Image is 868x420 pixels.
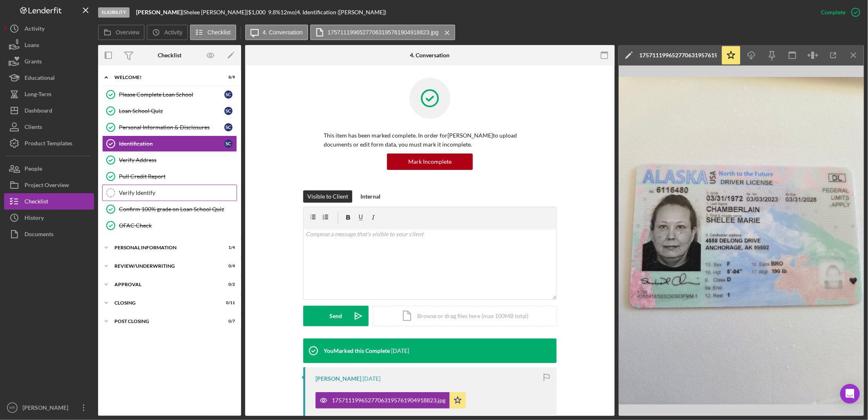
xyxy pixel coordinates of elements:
a: Product Templates [4,135,94,151]
button: Checklist [190,25,236,40]
a: Clients [4,119,94,135]
div: Clients [25,119,42,137]
div: Visible to Client [307,190,348,203]
div: 17571119965277063195761904918823.jpg [639,52,717,59]
button: 17571119965277063195761904918823.jpg [310,25,456,40]
div: Loan School Quiz [119,108,224,114]
div: 12 mo [280,9,295,16]
div: Closing [114,300,215,305]
div: [PERSON_NAME] [315,375,361,382]
div: Internal [360,190,380,203]
button: Internal [356,190,385,203]
div: 9.8 % [268,9,280,16]
button: Project Overview [4,177,94,193]
div: Approval [114,282,215,287]
div: People [25,160,42,179]
a: Please Complete Loan SchoolSC [102,86,237,103]
div: 1 / 4 [220,245,235,250]
div: Welcome! [114,75,215,80]
div: Verify Address [119,157,237,163]
a: Verify Address [102,152,237,168]
div: 17571119965277063195761904918823.jpg [332,397,445,404]
div: OFAC Check [119,222,237,229]
div: Please Complete Loan School [119,91,224,98]
div: Activity [25,20,45,39]
button: KR[PERSON_NAME] [4,400,94,416]
div: Personal Information [114,245,215,250]
b: [PERSON_NAME] [136,9,182,16]
button: History [4,210,94,226]
div: [PERSON_NAME] [20,400,74,418]
div: Checklist [158,52,181,59]
div: Send [330,306,342,326]
div: 4. Conversation [410,52,450,59]
div: Shelee [PERSON_NAME] | [183,9,248,16]
button: Activity [4,20,94,37]
div: Post Closing [114,319,215,324]
label: Checklist [208,29,231,36]
a: Documents [4,226,94,242]
div: | [136,9,183,16]
a: Loan School QuizSC [102,103,237,119]
button: Long-Term [4,86,94,102]
div: Loans [25,37,39,55]
a: OFAC Check [102,217,237,234]
div: Checklist [25,193,48,212]
label: 17571119965277063195761904918823.jpg [328,29,439,36]
div: Open Intercom Messenger [840,384,860,404]
div: Eligibility [98,7,130,18]
div: S C [224,107,233,115]
button: Visible to Client [303,190,352,203]
div: 0 / 2 [220,282,235,287]
button: Complete [813,4,864,20]
div: S C [224,90,233,99]
div: Personal Information & Disclosures [119,124,224,131]
button: Activity [147,25,188,40]
button: 4. Conversation [245,25,308,40]
div: Complete [821,4,846,20]
div: 8 / 9 [220,75,235,80]
label: 4. Conversation [263,29,303,36]
button: Grants [4,53,94,70]
div: Dashboard [25,102,52,121]
div: S C [224,140,233,148]
div: History [25,210,44,228]
div: 0 / 4 [220,264,235,269]
button: Dashboard [4,102,94,119]
button: Loans [4,37,94,53]
a: Confirm 100% grade on Loan School Quiz [102,201,237,217]
div: | 4. Identification ([PERSON_NAME]) [295,9,386,16]
div: Documents [25,226,54,244]
span: $1,000 [248,9,266,16]
a: IdentificationSC [102,135,237,152]
time: 2025-09-05 22:40 [362,375,380,382]
div: Pull Credit Report [119,173,237,180]
div: Mark Incomplete [408,154,452,170]
a: Personal Information & DisclosuresSC [102,119,237,135]
button: Mark Incomplete [387,154,473,170]
div: Confirm 100% grade on Loan School Quiz [119,206,237,212]
button: People [4,160,94,177]
time: 2025-09-08 21:30 [391,348,409,354]
a: Verify Identify [102,185,237,201]
text: KR [9,406,15,410]
p: This item has been marked complete. In order for [PERSON_NAME] to upload documents or edit form d... [324,131,536,149]
div: S C [224,123,233,131]
div: Project Overview [25,177,69,195]
button: Send [303,306,369,326]
div: Identification [119,140,224,147]
label: Overview [116,29,139,36]
div: Verify Identify [119,190,237,196]
div: You Marked this Complete [324,348,390,354]
button: Checklist [4,193,94,210]
div: Educational [25,70,55,88]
